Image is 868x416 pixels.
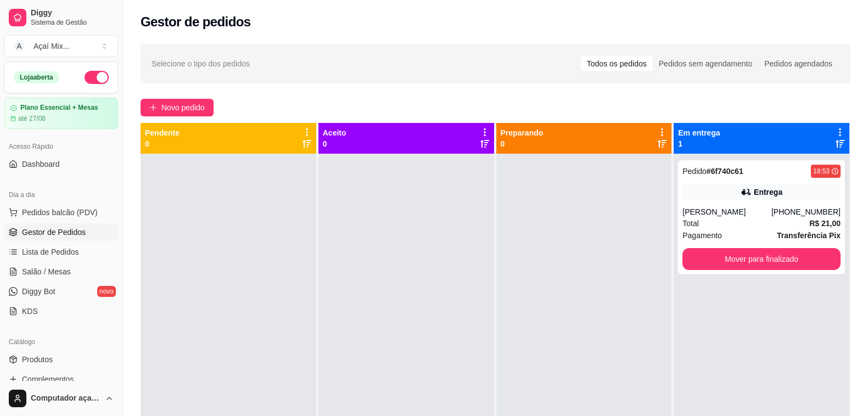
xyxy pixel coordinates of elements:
[20,104,98,112] article: Plano Essencial + Mesas
[4,138,118,155] div: Acesso Rápido
[141,13,251,31] h2: Gestor de pedidos
[4,385,118,412] button: Computador açaí Mix
[678,127,720,138] p: Em entrega
[501,138,544,149] p: 0
[4,155,118,173] a: Dashboard
[22,227,86,238] span: Gestor de Pedidos
[31,8,114,18] span: Diggy
[771,206,841,217] div: [PHONE_NUMBER]
[14,41,25,52] span: A
[678,138,720,149] p: 1
[682,248,841,270] button: Mover para finalizado
[707,167,743,176] strong: # 6f740c61
[141,99,214,116] button: Novo pedido
[4,351,118,368] a: Produtos
[682,217,699,229] span: Total
[31,18,114,27] span: Sistema de Gestão
[4,223,118,241] a: Gestor de Pedidos
[31,393,100,403] span: Computador açaí Mix
[682,167,707,176] span: Pedido
[4,283,118,300] a: Diggy Botnovo
[758,56,838,71] div: Pedidos agendados
[323,127,346,138] p: Aceito
[501,127,544,138] p: Preparando
[22,306,38,317] span: KDS
[18,114,46,123] article: até 27/08
[4,98,118,129] a: Plano Essencial + Mesasaté 27/08
[22,159,60,170] span: Dashboard
[22,354,53,365] span: Produtos
[33,41,69,52] div: Açaí Mix ...
[4,186,118,204] div: Dia a dia
[4,204,118,221] button: Pedidos balcão (PDV)
[682,206,771,217] div: [PERSON_NAME]
[581,56,653,71] div: Todos os pedidos
[22,286,55,297] span: Diggy Bot
[809,219,841,228] strong: R$ 21,00
[22,266,71,277] span: Salão / Mesas
[813,167,830,176] div: 18:53
[149,104,157,111] span: plus
[145,127,180,138] p: Pendente
[4,4,118,31] a: DiggySistema de Gestão
[4,333,118,351] div: Catálogo
[22,246,79,257] span: Lista de Pedidos
[4,243,118,261] a: Lista de Pedidos
[323,138,346,149] p: 0
[653,56,758,71] div: Pedidos sem agendamento
[4,302,118,320] a: KDS
[161,102,205,114] span: Novo pedido
[4,35,118,57] button: Select a team
[682,229,722,241] span: Pagamento
[152,58,250,70] span: Selecione o tipo dos pedidos
[22,207,98,218] span: Pedidos balcão (PDV)
[14,71,59,83] div: Loja aberta
[777,231,841,240] strong: Transferência Pix
[85,71,109,84] button: Alterar Status
[754,187,782,198] div: Entrega
[22,374,74,385] span: Complementos
[4,370,118,388] a: Complementos
[145,138,180,149] p: 0
[4,263,118,280] a: Salão / Mesas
